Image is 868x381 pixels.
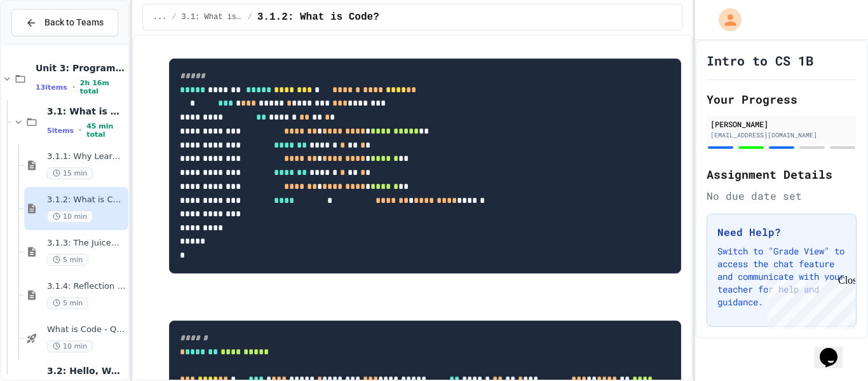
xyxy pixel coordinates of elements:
iframe: chat widget [815,330,855,368]
p: Switch to "Grade View" to access the chat feature and communicate with your teacher for help and ... [717,245,846,308]
div: Chat with us now!Close [5,5,88,81]
span: 3.1.1: Why Learn to Program? [47,151,126,162]
span: • [79,125,81,135]
span: 45 min total [86,122,126,139]
iframe: chat widget [763,275,855,329]
span: 15 min [47,167,93,179]
span: 5 items [47,127,74,135]
span: What is Code - Quiz [47,324,126,335]
span: ... [153,12,167,22]
span: / [172,12,176,22]
span: 10 min [47,340,93,352]
span: 3.1.2: What is Code? [257,10,379,25]
span: 5 min [47,297,88,309]
span: 3.2: Hello, World! [47,365,126,377]
span: 3.1: What is Code? [47,106,126,117]
span: 13 items [36,83,67,92]
div: My Account [705,5,745,34]
h2: Assignment Details [707,165,857,183]
h2: Your Progress [707,90,857,108]
span: 10 min [47,211,93,223]
h3: Need Help? [717,225,846,240]
span: 3.1: What is Code? [182,12,243,22]
h1: Intro to CS 1B [707,52,813,69]
span: 2h 16m total [80,79,126,95]
div: [PERSON_NAME] [710,118,853,130]
span: Back to Teams [44,16,104,29]
span: / [248,12,252,22]
span: Unit 3: Programming Fundamentals [36,62,126,74]
span: 3.1.4: Reflection - Evolving Technology [47,281,126,292]
div: No due date set [707,188,857,204]
div: [EMAIL_ADDRESS][DOMAIN_NAME] [710,130,853,140]
button: Back to Teams [11,9,118,36]
span: 3.1.2: What is Code? [47,195,126,205]
span: 3.1.3: The JuiceMind IDE [47,238,126,249]
span: • [72,82,75,92]
span: 5 min [47,254,88,266]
